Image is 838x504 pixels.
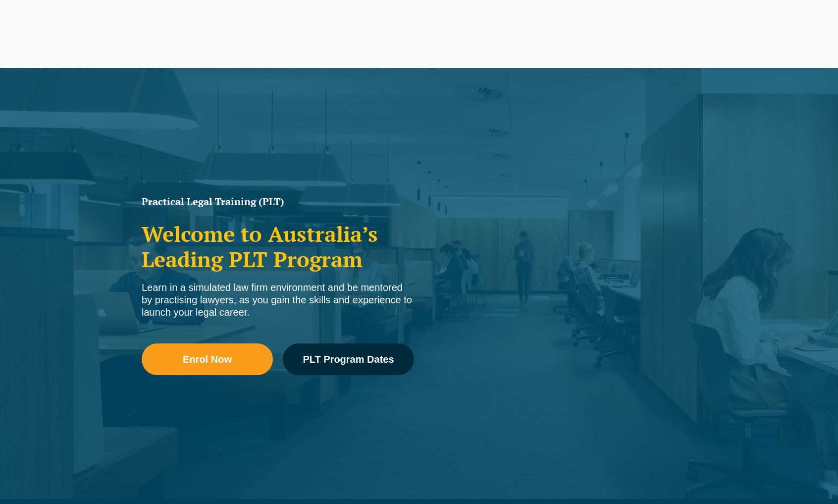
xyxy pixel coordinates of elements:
[142,222,414,272] h2: Welcome to Australia’s Leading PLT Program
[142,281,414,319] div: Learn in a simulated law firm environment and be mentored by practising lawyers, as you gain the ...
[283,343,414,375] a: PLT Program Dates
[183,354,232,364] span: Enrol Now
[303,354,394,364] span: PLT Program Dates
[142,343,273,375] a: Enrol Now
[142,197,414,207] h1: Practical Legal Training (PLT)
